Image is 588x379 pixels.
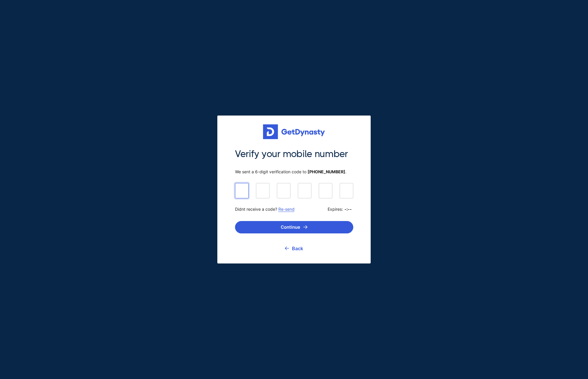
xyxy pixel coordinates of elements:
[278,207,295,212] a: Re-send
[235,169,353,174] span: We sent a 6-digit verification code to .
[308,169,345,174] b: [PHONE_NUMBER]
[235,207,295,212] span: Didnt receive a code?
[235,221,353,233] button: Continue
[263,124,325,139] img: Get started for free with Dynasty Trust Company
[235,148,353,160] span: Verify your mobile number
[344,207,353,212] b: -:--
[328,207,353,212] span: Expires:
[285,241,303,256] a: Back
[285,246,289,250] img: go back icon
